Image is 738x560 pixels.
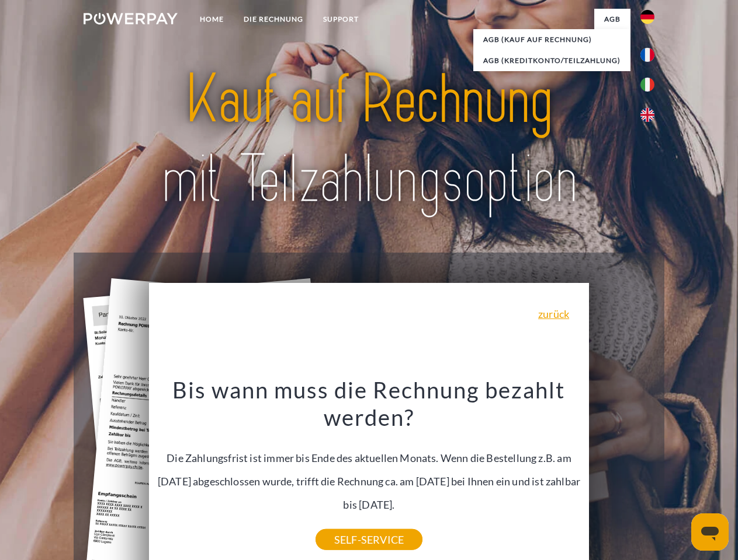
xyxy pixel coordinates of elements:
[640,108,654,122] img: en
[156,376,583,540] div: Die Zahlungsfrist ist immer bis Ende des aktuellen Monats. Wenn die Bestellung z.B. am [DATE] abg...
[156,376,583,432] h3: Bis wann muss die Rechnung bezahlt werden?
[691,513,729,551] iframe: Schaltfläche zum Öffnen des Messaging-Fensters
[640,10,654,24] img: de
[473,29,630,50] a: AGB (Kauf auf Rechnung)
[190,9,234,30] a: Home
[84,13,178,24] img: logo-powerpay-white.svg
[640,48,654,62] img: fr
[473,50,630,71] a: AGB (Kreditkonto/Teilzahlung)
[640,78,654,92] img: it
[594,9,630,30] a: agb
[316,529,422,550] a: SELF-SERVICE
[313,9,369,30] a: SUPPORT
[538,309,569,319] a: zurück
[234,9,313,30] a: DIE RECHNUNG
[112,56,626,223] img: title-powerpay_de.svg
